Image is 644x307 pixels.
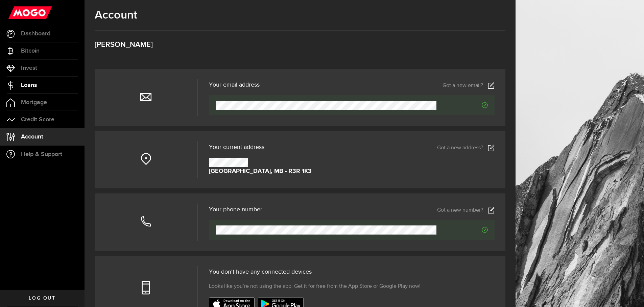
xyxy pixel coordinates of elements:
span: Looks like you’re not using the app. Get it for free from the App Store or Google Play now! [209,282,421,290]
strong: [GEOGRAPHIC_DATA], MB - R3R 1K3 [209,167,312,176]
span: Log out [29,296,55,301]
a: Got a new address? [437,145,495,151]
span: Loans [21,82,37,88]
span: You don't have any connected devices [209,269,312,275]
a: Got a new number? [437,207,495,214]
h3: Your phone number [209,207,262,213]
span: Dashboard [21,31,50,37]
span: Account [21,134,43,140]
span: Help & Support [21,151,62,157]
span: Bitcoin [21,48,40,54]
span: Invest [21,65,37,71]
span: Verified [436,102,488,108]
button: Open LiveChat chat widget [5,3,26,23]
span: Mortgage [21,99,47,105]
span: Credit Score [21,117,54,123]
h1: Account [95,8,505,22]
span: Verified [436,227,488,233]
h3: [PERSON_NAME] [95,41,505,49]
a: Got a new email? [443,82,495,89]
span: Your current address [209,144,264,150]
h3: Your email address [209,82,260,88]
